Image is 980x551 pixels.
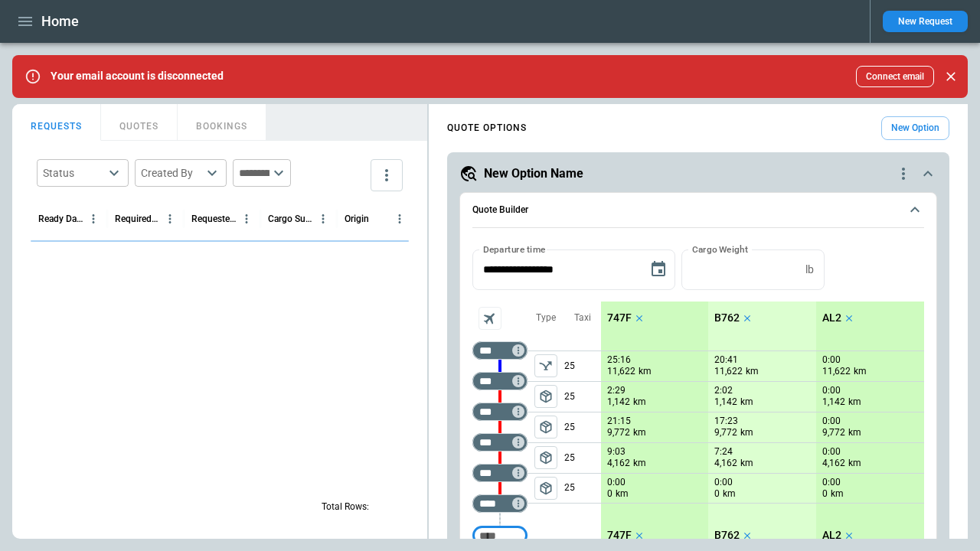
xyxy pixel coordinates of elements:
[51,70,224,83] p: Your email account is disconnected
[101,104,178,141] button: QUOTES
[564,351,601,381] p: 25
[854,365,867,378] p: km
[536,311,556,324] p: Type
[940,60,962,93] div: dismiss
[538,419,554,435] span: package_2
[740,426,753,439] p: km
[484,165,583,182] h5: New Option Name
[746,365,759,378] p: km
[822,457,845,470] p: 4,162
[534,416,557,439] span: Type of sector
[894,165,913,183] div: quote-option-actions
[831,487,844,500] p: km
[574,311,591,324] p: Taxi
[639,365,652,378] p: km
[564,474,601,503] p: 25
[534,446,557,469] button: left aligned
[822,426,845,439] p: 9,772
[268,214,313,224] div: Cargo Summary
[459,165,937,183] button: New Option Namequote-option-actions
[856,66,934,87] button: Connect email
[12,104,101,141] button: REQUESTS
[822,487,828,500] p: 0
[534,354,557,377] span: Type of sector
[714,311,740,324] p: B762
[141,165,202,181] div: Created By
[723,487,736,500] p: km
[607,487,612,500] p: 0
[38,214,83,224] div: Ready Date & Time (UTC)
[479,307,501,330] span: Aircraft selection
[822,311,841,324] p: AL2
[472,372,528,390] div: Too short
[822,477,841,488] p: 0:00
[534,446,557,469] span: Type of sector
[607,396,630,409] p: 1,142
[881,116,949,140] button: New Option
[607,365,635,378] p: 11,622
[472,193,924,228] button: Quote Builder
[472,527,528,545] div: Too short
[633,457,646,470] p: km
[83,209,103,229] button: Ready Date & Time (UTC) column menu
[534,354,557,377] button: left aligned
[313,209,333,229] button: Cargo Summary column menu
[848,457,861,470] p: km
[607,477,626,488] p: 0:00
[740,396,753,409] p: km
[714,416,738,427] p: 17:23
[472,464,528,482] div: Too short
[534,477,557,500] button: left aligned
[714,477,733,488] p: 0:00
[538,389,554,404] span: package_2
[714,396,737,409] p: 1,142
[237,209,256,229] button: Requested Route column menu
[472,403,528,421] div: Too short
[538,450,554,465] span: package_2
[692,243,748,256] label: Cargo Weight
[616,487,629,500] p: km
[534,416,557,439] button: left aligned
[472,341,528,360] div: Too short
[472,205,528,215] h6: Quote Builder
[534,477,557,500] span: Type of sector
[472,433,528,452] div: Too short
[822,396,845,409] p: 1,142
[714,385,733,396] p: 2:02
[564,382,601,412] p: 25
[848,426,861,439] p: km
[607,311,632,324] p: 747F
[714,446,733,458] p: 7:24
[483,243,546,256] label: Departure time
[371,159,403,191] button: more
[940,66,962,87] button: Close
[564,412,601,442] p: 25
[740,457,753,470] p: km
[191,214,237,224] div: Requested Route
[714,426,737,439] p: 9,772
[714,354,738,366] p: 20:41
[607,416,631,427] p: 21:15
[472,494,528,513] div: Too short
[607,385,626,396] p: 2:29
[534,385,557,408] span: Type of sector
[822,354,841,366] p: 0:00
[714,457,737,470] p: 4,162
[822,365,851,378] p: 11,622
[534,385,557,408] button: left aligned
[178,104,266,141] button: BOOKINGS
[805,263,814,276] p: lb
[822,385,841,396] p: 0:00
[447,125,527,132] h4: QUOTE OPTIONS
[714,529,740,542] p: B762
[643,254,674,285] button: Choose date, selected date is Sep 16, 2025
[714,365,743,378] p: 11,622
[538,481,554,496] span: package_2
[633,396,646,409] p: km
[115,214,160,224] div: Required Date & Time (UTC)
[322,500,369,514] p: Total Rows:
[714,487,720,500] p: 0
[822,416,841,427] p: 0:00
[345,214,369,224] div: Origin
[43,165,104,181] div: Status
